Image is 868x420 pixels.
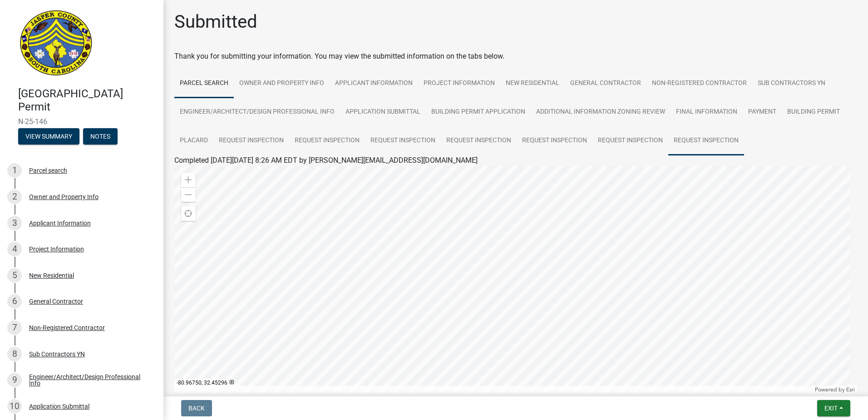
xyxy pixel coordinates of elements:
[7,373,22,387] div: 9
[29,246,84,252] div: Project Information
[18,10,94,78] img: Jasper County, South Carolina
[213,126,289,155] a: Request Inspection
[365,126,441,155] a: Request Inspection
[7,190,22,204] div: 2
[782,98,845,127] a: Building Permit
[188,405,205,412] span: Back
[531,98,671,127] a: Additional Information Zoning Review
[418,69,500,98] a: Project Information
[824,405,838,412] span: Exit
[565,69,646,98] a: General Contractor
[441,126,517,155] a: Request Inspection
[813,386,857,393] div: Powered by
[181,400,212,416] button: Back
[83,128,118,145] button: Notes
[500,69,565,98] a: New Residential
[7,268,22,283] div: 5
[517,126,592,155] a: Request Inspection
[234,69,330,98] a: Owner and Property Info
[174,69,234,98] a: Parcel search
[29,325,105,331] div: Non-Registered Contractor
[426,98,531,127] a: Building Permit Application
[7,347,22,361] div: 8
[7,163,22,178] div: 1
[340,98,426,127] a: Application Submittal
[18,133,79,140] wm-modal-confirm: Summary
[29,272,74,279] div: New Residential
[174,156,478,165] span: Completed [DATE][DATE] 8:26 AM EDT by [PERSON_NAME][EMAIL_ADDRESS][DOMAIN_NAME]
[668,126,744,155] a: Request Inspection
[18,87,156,114] h4: [GEOGRAPHIC_DATA] Permit
[29,374,149,386] div: Engineer/Architect/Design Professional Info
[752,69,831,98] a: Sub Contractors YN
[646,69,752,98] a: Non-Registered Contractor
[174,11,257,33] h1: Submitted
[817,400,850,416] button: Exit
[330,69,418,98] a: Applicant Information
[29,167,67,174] div: Parcel search
[7,399,22,414] div: 10
[83,133,118,140] wm-modal-confirm: Notes
[7,242,22,256] div: 4
[29,403,89,410] div: Application Submittal
[671,98,743,127] a: Final Information
[29,194,99,200] div: Owner and Property Info
[7,294,22,309] div: 6
[181,187,196,202] div: Zoom out
[7,216,22,230] div: 3
[18,128,79,145] button: View Summary
[181,206,196,221] div: Find my location
[174,126,213,155] a: Placard
[592,126,668,155] a: Request Inspection
[743,98,782,127] a: Payment
[174,51,857,62] div: Thank you for submitting your information. You may view the submitted information on the tabs below.
[181,173,196,187] div: Zoom in
[174,98,340,127] a: Engineer/Architect/Design Professional Info
[289,126,365,155] a: Request Inspection
[29,220,91,226] div: Applicant Information
[18,117,145,126] span: N-25-146
[29,298,83,305] div: General Contractor
[846,386,855,393] a: Esri
[7,320,22,335] div: 7
[29,351,85,357] div: Sub Contractors YN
